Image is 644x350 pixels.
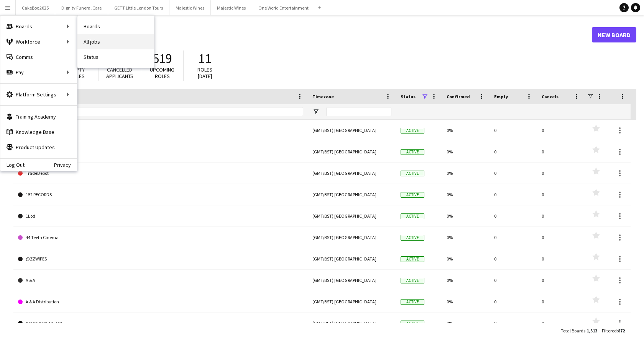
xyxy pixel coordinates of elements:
[490,120,537,141] div: 0
[308,227,396,248] div: (GMT/BST) [GEOGRAPHIC_DATA]
[442,227,490,248] div: 0%
[0,49,77,65] a: Comms
[447,94,470,99] span: Confirmed
[0,19,77,34] div: Boards
[312,94,334,99] span: Timezone
[401,128,424,133] span: Active
[18,291,303,313] a: A & A Distribution
[32,107,303,116] input: Board name Filter Input
[442,205,490,226] div: 0%
[308,313,396,334] div: (GMT/BST) [GEOGRAPHIC_DATA]
[55,0,108,15] button: Dignity Funeral Care
[401,192,424,198] span: Active
[308,184,396,205] div: (GMT/BST) [GEOGRAPHIC_DATA]
[401,149,424,155] span: Active
[18,184,303,205] a: 152 RECORDS
[537,205,585,226] div: 0
[602,328,617,334] span: Filtered
[537,227,585,248] div: 0
[308,163,396,184] div: (GMT/BST) [GEOGRAPHIC_DATA]
[18,120,303,141] a: Ad Clients
[490,291,537,312] div: 0
[561,328,585,334] span: Total Boards
[0,109,77,124] a: Training Academy
[326,107,391,116] input: Timezone Filter Input
[18,205,303,227] a: 1Lod
[490,184,537,205] div: 0
[18,141,303,163] a: PACCA TMO Ltd
[542,94,559,99] span: Cancels
[442,270,490,291] div: 0%
[18,248,303,270] a: @ZZWIPES
[490,205,537,226] div: 0
[490,313,537,334] div: 0
[442,141,490,162] div: 0%
[169,0,211,15] button: Majestic Wines
[0,162,25,168] a: Log Out
[252,0,315,15] button: One World Entertainment
[537,248,585,269] div: 0
[401,299,424,305] span: Active
[0,87,77,102] div: Platform Settings
[490,141,537,162] div: 0
[490,270,537,291] div: 0
[592,27,636,42] a: New Board
[308,141,396,162] div: (GMT/BST) [GEOGRAPHIC_DATA]
[442,248,490,269] div: 0%
[401,213,424,219] span: Active
[54,162,77,168] a: Privacy
[77,19,154,34] a: Boards
[602,323,625,338] div: :
[537,141,585,162] div: 0
[401,94,416,99] span: Status
[490,248,537,269] div: 0
[490,227,537,248] div: 0
[401,321,424,326] span: Active
[153,50,172,67] span: 519
[401,235,424,241] span: Active
[0,65,77,80] div: Pay
[77,49,154,65] a: Status
[197,66,212,80] span: Roles [DATE]
[490,163,537,184] div: 0
[77,34,154,49] a: All jobs
[198,50,211,67] span: 11
[561,323,597,338] div: :
[308,120,396,141] div: (GMT/BST) [GEOGRAPHIC_DATA]
[18,313,303,334] a: A Man About a Dog
[537,120,585,141] div: 0
[18,163,303,184] a: TradeDepot
[18,270,303,291] a: A & A
[442,120,490,141] div: 0%
[537,291,585,312] div: 0
[0,140,77,155] a: Product Updates
[442,291,490,312] div: 0%
[0,124,77,140] a: Knowledge Base
[0,34,77,49] div: Workforce
[13,29,592,41] h1: Boards
[308,270,396,291] div: (GMT/BST) [GEOGRAPHIC_DATA]
[537,184,585,205] div: 0
[494,94,508,99] span: Empty
[18,227,303,248] a: 44 Teeth Cinema
[106,66,133,80] span: Cancelled applicants
[308,291,396,312] div: (GMT/BST) [GEOGRAPHIC_DATA]
[537,270,585,291] div: 0
[401,278,424,283] span: Active
[308,248,396,269] div: (GMT/BST) [GEOGRAPHIC_DATA]
[442,184,490,205] div: 0%
[211,0,252,15] button: Majestic Wines
[401,256,424,262] span: Active
[442,313,490,334] div: 0%
[16,0,55,15] button: CakeBox 2025
[108,0,169,15] button: GETT Little London Tours
[442,163,490,184] div: 0%
[586,328,597,334] span: 1,513
[312,108,319,115] button: Open Filter Menu
[150,66,174,80] span: Upcoming roles
[401,171,424,176] span: Active
[618,328,625,334] span: 872
[537,163,585,184] div: 0
[308,205,396,226] div: (GMT/BST) [GEOGRAPHIC_DATA]
[537,313,585,334] div: 0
